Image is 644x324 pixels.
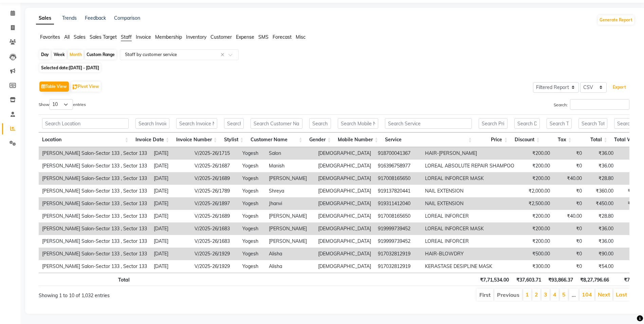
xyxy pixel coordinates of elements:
[315,248,374,260] td: [DEMOGRAPHIC_DATA]
[239,210,265,222] td: Yogesh
[150,160,191,172] td: [DATE]
[518,185,553,197] td: ₹2,000.00
[186,34,206,40] span: Inventory
[39,185,150,197] td: [PERSON_NAME] Salon-Sector 133 , Sector 133
[39,288,279,299] div: Showing 1 to 10 of 1,032 entries
[553,260,585,273] td: ₹0
[39,197,150,210] td: [PERSON_NAME] Salon-Sector 133 , Sector 133
[265,147,315,160] td: Salon
[382,132,475,147] th: Service: activate to sort column ascending
[191,172,239,185] td: V/2025-26/1689
[518,147,553,160] td: ₹200.00
[518,210,553,222] td: ₹200.00
[39,82,69,92] button: Table View
[543,132,575,147] th: Tax: activate to sort column ascending
[518,160,553,172] td: ₹200.00
[374,172,422,185] td: 917008165650
[265,160,315,172] td: Manish
[150,147,191,160] td: [DATE]
[39,132,132,147] th: Location: activate to sort column ascending
[334,132,382,147] th: Mobile Number: activate to sort column ascending
[553,147,585,160] td: ₹0
[610,82,629,93] button: Export
[306,132,334,147] th: Gender: activate to sort column ascending
[585,210,617,222] td: ₹28.80
[239,172,265,185] td: Yogesh
[85,50,116,59] div: Custom Range
[518,248,553,260] td: ₹500.00
[136,34,151,40] span: Invoice
[422,222,518,235] td: LOREAL INFORCER MASK
[265,260,315,273] td: Alisha
[265,222,315,235] td: [PERSON_NAME]
[315,147,374,160] td: [DEMOGRAPHIC_DATA]
[554,99,629,110] label: Search:
[258,34,269,40] span: SMS
[132,132,173,147] th: Invoice Date: activate to sort column ascending
[570,99,629,110] input: Search:
[422,185,518,197] td: NAIL EXTENSION
[309,118,331,129] input: Search Gender
[422,197,518,210] td: NAIL EXTENSION
[374,160,422,172] td: 916396758977
[553,160,585,172] td: ₹0
[150,248,191,260] td: [DATE]
[239,160,265,172] td: Yogesh
[422,235,518,248] td: LOREAL INFORCER
[39,235,150,248] td: [PERSON_NAME] Salon-Sector 133 , Sector 133
[239,197,265,210] td: Yogesh
[544,291,547,298] a: 3
[585,197,617,210] td: ₹450.00
[374,235,422,248] td: 919999739452
[150,197,191,210] td: [DATE]
[150,235,191,248] td: [DATE]
[150,210,191,222] td: [DATE]
[374,197,422,210] td: 919311412040
[374,210,422,222] td: 917008165650
[585,185,617,197] td: ₹360.00
[374,260,422,273] td: 917032812919
[315,172,374,185] td: [DEMOGRAPHIC_DATA]
[585,172,617,185] td: ₹28.80
[265,197,315,210] td: Jhanvi
[582,291,592,298] a: 104
[210,34,232,40] span: Customer
[553,172,585,185] td: ₹40.00
[121,34,132,40] span: Staff
[265,210,315,222] td: [PERSON_NAME]
[553,210,585,222] td: ₹40.00
[239,260,265,273] td: Yogesh
[74,34,86,40] span: Sales
[585,222,617,235] td: ₹36.00
[150,260,191,273] td: [DATE]
[511,132,543,147] th: Discount: activate to sort column ascending
[191,160,239,172] td: V/2025-26/1687
[476,273,512,286] th: ₹7,71,534.00
[374,222,422,235] td: 919999739452
[221,132,247,147] th: Stylist: activate to sort column ascending
[239,235,265,248] td: Yogesh
[191,147,239,160] td: V/2025-26/1715
[422,248,518,260] td: HAIR-BLOWDRY
[191,185,239,197] td: V/2025-26/1789
[315,235,374,248] td: [DEMOGRAPHIC_DATA]
[585,147,617,160] td: ₹36.00
[315,210,374,222] td: [DEMOGRAPHIC_DATA]
[36,12,54,24] a: Sales
[265,235,315,248] td: [PERSON_NAME]
[39,50,51,59] div: Day
[545,273,576,286] th: ₹93,866.37
[422,160,518,172] td: LOREAL ABSOLUTE REPAIR SHAMPOO
[239,147,265,160] td: Yogesh
[422,260,518,273] td: KERASTASE DESIPLINE MASK
[114,15,140,21] a: Comparison
[422,210,518,222] td: LOREAL INFORCER
[68,50,84,59] div: Month
[338,118,378,129] input: Search Mobile Number
[315,197,374,210] td: [DEMOGRAPHIC_DATA]
[173,132,221,147] th: Invoice Number: activate to sort column ascending
[553,197,585,210] td: ₹0
[553,185,585,197] td: ₹0
[265,185,315,197] td: Shreya
[585,160,617,172] td: ₹36.00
